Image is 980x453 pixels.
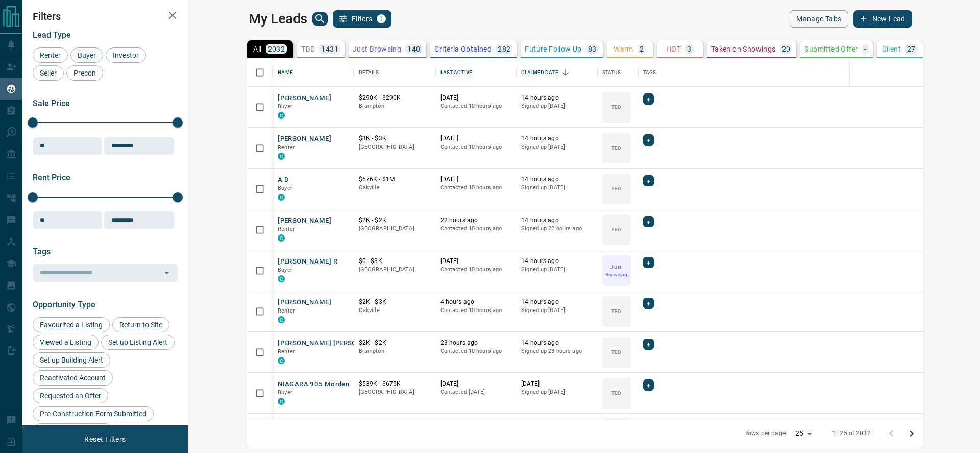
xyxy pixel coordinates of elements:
div: Seller [33,65,64,81]
div: + [643,134,654,146]
p: 14 hours ago [521,298,592,306]
p: 22 hours ago [440,216,511,225]
div: + [643,93,654,105]
button: Filters1 [333,10,391,28]
div: + [643,175,654,186]
button: A D [278,175,289,185]
p: Signed up 22 hours ago [521,225,592,233]
span: Requested an Offer [36,392,105,400]
span: Buyer [278,389,292,396]
p: $3K - $3K [359,134,430,143]
button: NIAGARA 905 Morden [278,379,349,389]
div: Investor [106,47,146,63]
div: Requested an Offer [33,388,108,403]
div: Details [359,58,379,87]
button: Open [160,266,174,280]
p: Contacted 10 hours ago [440,143,511,151]
div: Tags [638,58,962,87]
div: condos.ca [278,316,285,323]
p: Submitted Offer [804,45,858,53]
span: Renter [278,226,295,232]
span: + [647,135,650,145]
div: condos.ca [278,275,285,282]
p: TBD [611,348,621,356]
div: condos.ca [278,398,285,405]
div: condos.ca [278,357,285,364]
span: Precon [70,69,100,77]
p: Signed up [DATE] [521,388,592,396]
p: Oakville [359,306,430,315]
p: 1431 [321,45,338,53]
p: 23 hours ago [440,339,511,347]
p: Criteria Obtained [434,45,492,53]
p: Contacted 10 hours ago [440,306,511,315]
span: Buyer [278,103,292,110]
div: Name [278,58,293,87]
p: [GEOGRAPHIC_DATA] [359,266,430,274]
span: Pre-Construction Form Submitted [36,410,150,418]
button: [PERSON_NAME] [278,93,331,103]
div: Set up Listing Alert [101,335,175,350]
div: + [643,339,654,350]
p: $2K - $3K [359,298,430,306]
p: [DATE] [440,175,511,184]
span: Renter [278,144,295,151]
div: Pre-Construction Form Submitted [33,406,154,421]
div: Return to Site [112,317,169,332]
div: + [643,216,654,227]
p: TBD [611,389,621,397]
span: Rent Price [33,173,70,182]
div: + [643,257,654,268]
p: HOT [666,45,681,53]
span: Reactivated Account [36,374,109,382]
span: Sale Price [33,99,70,108]
p: 14 hours ago [521,257,592,266]
span: Renter [278,348,295,355]
button: Sort [558,65,573,80]
span: Investor [109,51,142,59]
span: Tags [33,247,51,256]
span: Set up Listing Alert [105,338,171,346]
p: 2032 [268,45,285,53]
p: [DATE] [440,134,511,143]
span: + [647,176,650,186]
button: [PERSON_NAME] [278,134,331,144]
div: Set up Building Alert [33,352,110,368]
p: 14 hours ago [521,216,592,225]
div: Viewed a Listing [33,335,99,350]
p: 3 [687,45,691,53]
p: $576K - $1M [359,175,430,184]
span: Return to Site [116,321,166,329]
p: 140 [407,45,420,53]
span: + [647,257,650,268]
span: + [647,380,650,390]
p: Contacted 10 hours ago [440,347,511,355]
p: Signed up [DATE] [521,102,592,110]
p: [DATE] [440,93,511,102]
h2: Filters [33,10,178,22]
div: condos.ca [278,194,285,201]
p: 14 hours ago [521,339,592,347]
div: condos.ca [278,112,285,119]
span: 1 [378,15,385,22]
p: Taken on Showings [711,45,776,53]
span: Buyer [278,185,292,192]
p: Signed up [DATE] [521,266,592,274]
p: TBD [611,226,621,233]
p: 14 hours ago [521,175,592,184]
div: condos.ca [278,234,285,242]
button: Go to next page [901,423,922,444]
div: Reactivated Account [33,370,113,386]
button: [PERSON_NAME] [PERSON_NAME] [278,339,386,348]
span: Buyer [278,267,292,273]
button: [PERSON_NAME] [278,298,331,307]
span: Opportunity Type [33,300,95,309]
p: TBD [611,144,621,152]
p: $2K - $2K [359,216,430,225]
span: Buyer [74,51,100,59]
p: Rows per page: [744,429,787,438]
div: Last Active [435,58,516,87]
span: Lead Type [33,30,71,40]
h1: My Leads [249,11,307,27]
p: Signed up [DATE] [521,143,592,151]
